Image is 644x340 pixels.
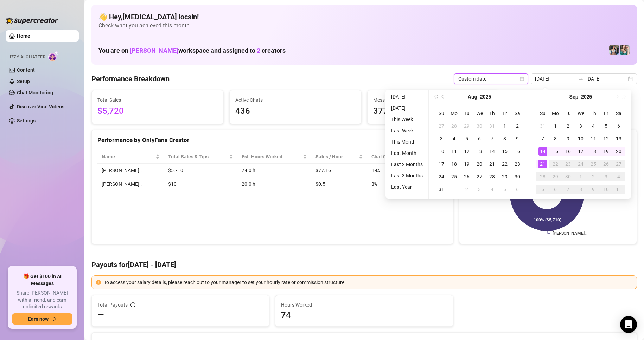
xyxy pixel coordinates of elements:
[17,67,35,73] a: Content
[437,172,446,181] div: 24
[538,160,547,168] div: 21
[576,122,585,130] div: 3
[574,170,587,183] td: 2025-10-01
[460,170,473,183] td: 2025-08-26
[463,172,471,181] div: 26
[511,107,524,120] th: Sa
[435,107,448,120] th: Su
[473,170,486,183] td: 2025-08-27
[620,316,637,333] div: Open Intercom Messenger
[600,183,612,196] td: 2025-10-10
[130,47,178,54] span: [PERSON_NAME]
[242,153,301,160] div: Est. Hours Worked
[562,107,574,120] th: Tu
[91,260,637,270] h4: Payouts for [DATE] - [DATE]
[437,185,446,194] div: 31
[488,172,496,181] div: 28
[460,132,473,145] td: 2025-08-05
[257,47,260,54] span: 2
[562,132,574,145] td: 2025-09-09
[602,185,610,194] div: 10
[450,122,458,130] div: 28
[498,120,511,132] td: 2025-08-01
[513,160,522,168] div: 23
[473,132,486,145] td: 2025-08-06
[564,122,572,130] div: 2
[614,185,623,194] div: 11
[498,183,511,196] td: 2025-09-05
[511,132,524,145] td: 2025-08-09
[17,104,64,109] a: Discover Viral Videos
[569,90,579,104] button: Choose a month
[538,185,547,194] div: 5
[460,158,473,170] td: 2025-08-19
[448,158,460,170] td: 2025-08-18
[612,183,625,196] td: 2025-10-11
[589,172,598,181] div: 2
[168,153,228,160] span: Total Sales & Tips
[498,107,511,120] th: Fr
[28,316,49,322] span: Earn now
[458,74,524,84] span: Custom date
[97,150,164,164] th: Name
[12,290,72,310] span: Share [PERSON_NAME] with a friend, and earn unlimited rewards
[98,22,630,30] span: Check what you achieved this month
[97,164,164,177] td: [PERSON_NAME]…
[549,158,562,170] td: 2025-09-22
[564,172,572,181] div: 30
[235,105,356,118] span: 436
[536,183,549,196] td: 2025-10-05
[463,160,471,168] div: 19
[237,164,311,177] td: 74.0 h
[500,122,509,130] div: 1
[473,120,486,132] td: 2025-07-30
[98,12,630,22] h4: 👋 Hey, [MEDICAL_DATA] locsin !
[10,54,45,61] span: Izzy AI Chatter
[600,120,612,132] td: 2025-09-05
[448,107,460,120] th: Mo
[587,183,600,196] td: 2025-10-09
[432,90,439,104] button: Last year (Control + left)
[553,231,588,236] text: [PERSON_NAME]…
[311,177,367,191] td: $0.5
[486,183,498,196] td: 2025-09-04
[586,75,626,83] input: End date
[612,132,625,145] td: 2025-09-13
[564,134,572,143] div: 9
[498,170,511,183] td: 2025-08-29
[612,120,625,132] td: 2025-09-06
[587,120,600,132] td: 2025-09-04
[450,172,458,181] div: 25
[439,90,447,104] button: Previous month (PageUp)
[437,122,446,130] div: 27
[488,134,496,143] div: 7
[574,107,587,120] th: We
[520,77,524,81] span: calendar
[564,185,572,194] div: 7
[450,147,458,156] div: 11
[602,134,610,143] div: 12
[475,185,484,194] div: 3
[513,147,522,156] div: 16
[513,122,522,130] div: 2
[371,166,383,174] span: 10 %
[373,105,493,118] span: 3776
[587,145,600,158] td: 2025-09-18
[367,150,447,164] th: Chat Conversion
[281,301,447,309] span: Hours Worked
[513,134,522,143] div: 9
[513,172,522,181] div: 30
[97,105,218,118] span: $5,720
[551,185,560,194] div: 6
[388,93,426,101] li: [DATE]
[388,138,426,146] li: This Month
[475,147,484,156] div: 13
[564,160,572,168] div: 23
[460,183,473,196] td: 2025-09-02
[17,90,53,95] a: Chat Monitoring
[536,120,549,132] td: 2025-08-31
[614,122,623,130] div: 6
[460,145,473,158] td: 2025-08-12
[498,145,511,158] td: 2025-08-15
[562,183,574,196] td: 2025-10-07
